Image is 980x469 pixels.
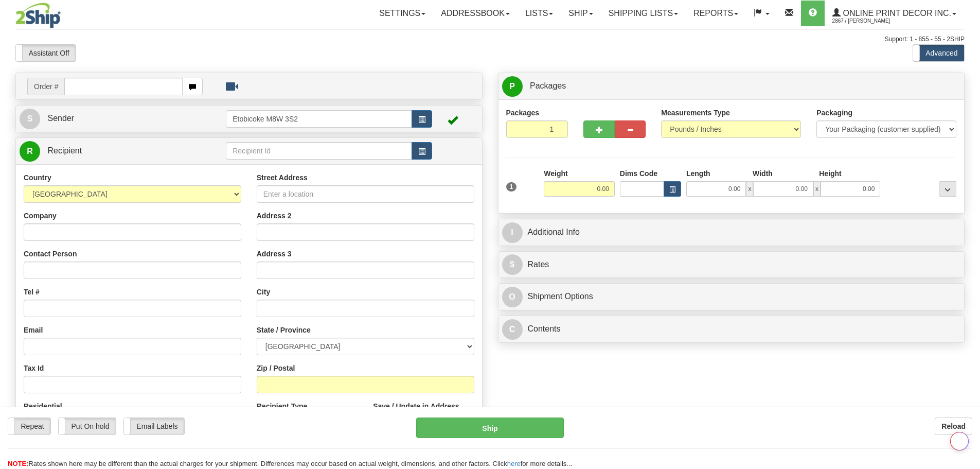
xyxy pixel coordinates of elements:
a: R Recipient [20,141,203,162]
span: O [502,287,523,307]
label: Recipient Type [257,401,308,411]
a: CContents [502,319,961,340]
label: Tax Id [24,363,44,373]
label: State / Province [257,325,311,335]
label: Country [24,172,51,183]
img: logo2867.jpg [15,3,61,28]
label: Residential [24,401,62,411]
label: Measurements Type [661,108,730,118]
div: ... [939,181,956,197]
input: Sender Id [226,110,412,128]
span: x [746,181,753,197]
label: Repeat [8,418,50,435]
span: NOTE: [8,460,28,467]
label: Save / Update in Address Book [373,401,474,422]
a: S Sender [20,108,226,129]
a: Ship [561,1,600,26]
a: Addressbook [433,1,518,26]
label: Zip / Postal [257,363,295,373]
a: Settings [371,1,433,26]
span: P [502,76,523,97]
label: Put On hold [59,418,116,435]
input: Recipient Id [226,142,412,160]
a: $Rates [502,254,961,275]
span: C [502,319,523,340]
input: Enter a location [257,185,474,203]
span: S [20,109,40,129]
span: x [813,181,821,197]
a: here [507,460,521,467]
a: Shipping lists [601,1,686,26]
div: Support: 1 - 855 - 55 - 2SHIP [15,35,965,44]
label: Assistant Off [16,45,76,61]
label: Address 3 [257,249,292,259]
label: Height [819,168,842,179]
span: I [502,222,523,243]
a: Online Print Decor Inc. 2867 / [PERSON_NAME] [825,1,964,26]
label: Email Labels [124,418,184,435]
span: Online Print Decor Inc. [841,9,951,18]
iframe: chat widget [956,182,979,287]
label: Width [753,168,773,179]
span: $ [502,254,523,275]
span: Order # [27,78,64,95]
span: 2867 / [PERSON_NAME] [832,16,910,26]
label: City [257,287,270,297]
b: Reload [941,422,966,430]
label: Length [686,168,710,179]
label: Weight [544,168,567,179]
label: Dims Code [620,168,657,179]
span: 1 [506,182,517,192]
label: Contact Person [24,249,77,259]
label: Company [24,211,57,221]
label: Advanced [913,45,964,61]
label: Street Address [257,172,308,183]
label: Email [24,325,43,335]
a: Lists [518,1,561,26]
label: Tel # [24,287,40,297]
a: IAdditional Info [502,222,961,243]
span: R [20,141,40,162]
span: Recipient [47,146,82,155]
span: Packages [530,81,566,90]
button: Ship [416,418,564,438]
label: Packages [506,108,540,118]
label: Address 2 [257,211,292,221]
span: Sender [47,114,74,123]
a: OShipment Options [502,286,961,307]
label: Packaging [816,108,852,118]
button: Reload [935,418,972,435]
a: Reports [686,1,746,26]
a: P Packages [502,76,961,97]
